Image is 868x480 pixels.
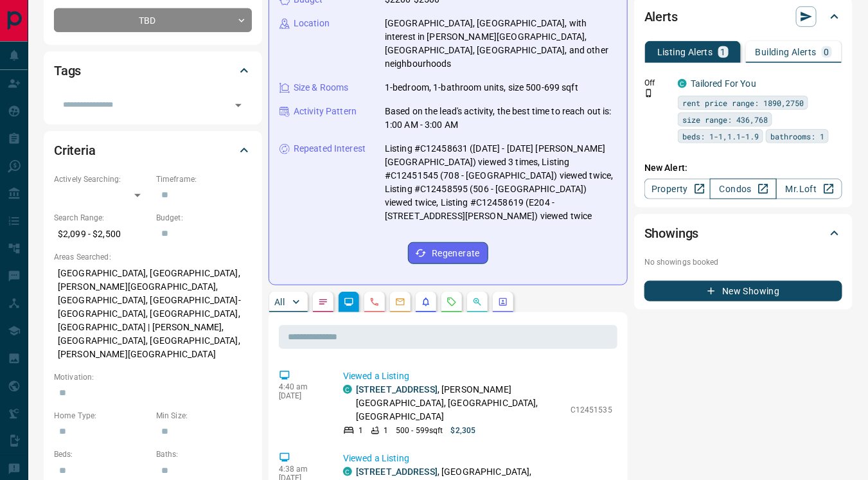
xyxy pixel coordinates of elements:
p: Budget: [156,212,252,224]
p: Baths: [156,449,252,460]
div: Criteria [54,135,252,166]
svg: Lead Browsing Activity [344,297,354,307]
p: $2,305 [451,425,476,436]
p: No showings booked [644,256,842,268]
p: Search Range: [54,212,150,224]
div: condos.ca [343,385,352,394]
span: beds: 1-1,1.1-1.9 [682,130,759,143]
p: Based on the lead's activity, the best time to reach out is: 1:00 AM - 3:00 AM [385,105,617,132]
p: Building Alerts [756,48,817,57]
svg: Agent Actions [498,297,508,307]
svg: Push Notification Only [644,89,653,98]
a: Tailored For You [691,78,756,89]
svg: Notes [318,297,328,307]
svg: Opportunities [472,297,483,307]
span: size range: 436,768 [682,113,768,126]
a: Property [644,179,711,199]
p: C12451535 [571,404,612,416]
p: 1 [721,48,726,57]
p: Min Size: [156,410,252,422]
p: 4:38 am [279,465,324,474]
p: [GEOGRAPHIC_DATA], [GEOGRAPHIC_DATA], with interest in [PERSON_NAME][GEOGRAPHIC_DATA], [GEOGRAPHI... [385,17,617,71]
p: Motivation: [54,371,252,383]
span: rent price range: 1890,2750 [682,96,804,109]
p: Location [294,17,330,30]
h2: Criteria [54,140,96,161]
svg: Calls [369,297,380,307]
h2: Showings [644,223,699,244]
div: Alerts [644,1,842,32]
p: Size & Rooms [294,81,349,94]
div: Tags [54,55,252,86]
p: 0 [824,48,829,57]
h2: Alerts [644,6,678,27]
p: $2,099 - $2,500 [54,224,150,245]
div: condos.ca [343,467,352,476]
a: [STREET_ADDRESS] [356,384,438,395]
p: 1-bedroom, 1-bathroom units, size 500-699 sqft [385,81,578,94]
p: 500 - 599 sqft [396,425,443,436]
p: , [PERSON_NAME][GEOGRAPHIC_DATA], [GEOGRAPHIC_DATA], [GEOGRAPHIC_DATA] [356,383,564,423]
button: Regenerate [408,242,488,264]
span: bathrooms: 1 [770,130,824,143]
p: 1 [359,425,363,436]
p: Activity Pattern [294,105,357,118]
p: Actively Searching: [54,173,150,185]
p: Beds: [54,449,150,460]
svg: Emails [395,297,405,307]
div: Showings [644,218,842,249]
h2: Tags [54,60,81,81]
button: New Showing [644,281,842,301]
p: Timeframe: [156,173,252,185]
p: New Alert: [644,161,842,175]
p: Viewed a Listing [343,452,612,465]
p: Listing #C12458631 ([DATE] - [DATE] [PERSON_NAME][GEOGRAPHIC_DATA]) viewed 3 times, Listing #C124... [385,142,617,223]
p: 4:40 am [279,382,324,391]
p: [DATE] [279,391,324,400]
p: [GEOGRAPHIC_DATA], [GEOGRAPHIC_DATA], [PERSON_NAME][GEOGRAPHIC_DATA], [GEOGRAPHIC_DATA], [GEOGRAP... [54,263,252,365]
div: TBD [54,8,252,32]
p: Home Type: [54,410,150,422]
p: All [274,298,285,307]
a: Condos [710,179,776,199]
button: Open [229,96,247,114]
p: Areas Searched: [54,251,252,263]
p: Listing Alerts [657,48,713,57]
svg: Requests [447,297,457,307]
p: Off [644,77,670,89]
p: Viewed a Listing [343,369,612,383]
div: condos.ca [678,79,687,88]
a: Mr.Loft [776,179,842,199]
svg: Listing Alerts [421,297,431,307]
a: [STREET_ADDRESS] [356,467,438,477]
p: Repeated Interest [294,142,366,156]
p: 1 [384,425,388,436]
